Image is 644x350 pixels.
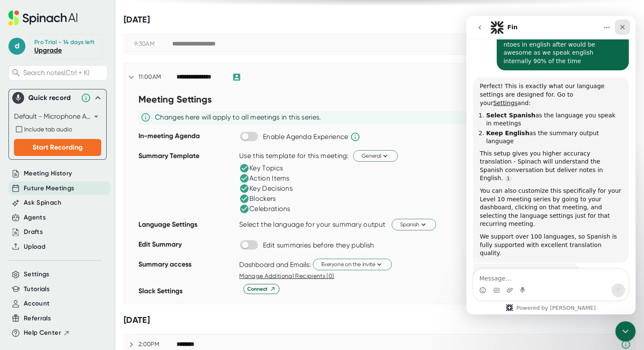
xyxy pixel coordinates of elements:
[621,339,631,350] svg: Spinach requires a video conference link.
[40,271,47,278] button: Upload attachment
[138,91,235,111] div: Meeting Settings
[350,132,360,142] svg: Spinach will help run the agenda and keep track of time
[138,257,235,284] div: Summary access
[138,149,235,217] div: Summary Template
[466,16,636,314] iframe: Intercom live chat
[124,315,636,325] div: [DATE]
[20,114,63,120] b: Keep English
[615,321,636,342] iframe: Intercom live chat
[239,183,293,194] div: Key Decisions
[24,242,45,252] button: Upload
[24,126,72,133] span: Include tab audio
[321,260,383,268] span: Everyone on the invite
[263,133,348,141] div: Enable Agenda Experience
[353,150,398,161] button: General
[247,285,276,293] span: Connect
[138,237,235,257] div: Edit Summary
[24,183,74,193] button: Future Meetings
[239,204,290,214] div: Celebrations
[239,152,349,160] div: Use this template for this meeting:
[7,61,163,246] div: Perfect! This is exactly what our language settings are designed for. Go to yourSettingsand:Selec...
[39,159,45,166] a: Source reference 9313438:
[34,39,94,46] div: Pro Trial - 14 days left
[243,284,279,294] button: Connect
[23,69,105,77] span: Search notes (Ctrl + K)
[24,213,46,222] button: Agents
[7,253,162,267] textarea: Message…
[239,261,311,269] div: Dashboard and Emails:
[239,163,283,173] div: Key Topics
[12,89,103,106] div: Quick record
[145,267,159,281] button: Send a message…
[138,284,235,304] div: Slack Settings
[138,217,235,237] div: Language Settings
[138,129,235,149] div: In-meeting Agenda
[13,271,20,278] button: Emoji picker
[28,94,77,102] div: Quick record
[8,38,25,55] span: d
[34,46,62,54] a: Upgrade
[14,171,156,212] div: You can also customize this specifically for your Level 10 meeting series by going to your dashbo...
[7,247,113,266] div: Did that answer your question?
[27,271,33,278] button: Gif picker
[7,61,163,247] div: Fin says…
[14,217,156,242] div: We support over 100 languages, so Spanish is fully supported with excellent translation quality.
[24,198,61,208] button: Ask Spinach
[263,241,374,250] div: Edit summaries before they publish
[362,152,390,160] span: General
[239,194,276,204] div: Blockers
[239,173,290,183] div: Action Items
[14,139,101,156] button: Start Recording
[14,133,156,167] div: This setup gives you higher accuracy translation - Spinach will understand the Spanish conversati...
[155,113,321,122] div: Changes here will apply to all meetings in this series.
[20,95,156,111] li: as the language you speak in meetings
[33,143,83,151] span: Start Recording
[24,328,70,338] button: Help Center
[54,271,61,278] button: Start recording
[239,272,334,279] span: Manage Additional Recipients (0)
[24,314,51,323] button: Referrals
[24,328,61,338] span: Help Center
[27,83,51,90] a: Settings
[239,272,334,281] button: Manage Additional Recipients (0)
[24,299,50,308] button: Account
[239,220,385,229] div: Select the language for your summary output
[20,96,69,103] b: Select Spanish
[134,40,172,48] div: 9:30AM
[20,113,156,129] li: as the summary output language
[24,269,50,279] button: Settings
[400,220,428,228] span: Spanish
[7,247,163,273] div: Fin says…
[24,169,72,178] button: Meeting History
[138,73,177,81] div: 11:00AM
[313,258,392,270] button: Everyone on the invite
[124,14,636,25] div: [DATE]
[24,227,43,237] button: Drafts
[392,219,436,230] button: Spanish
[14,110,101,123] div: Default - Microphone Array (Intel® Smart Sound Technology for Digital Microphones)
[138,341,177,348] div: 2:00PM
[24,284,50,294] button: Tutorials
[14,66,156,91] div: Perfect! This is exactly what our language settings are designed for. Go to your and:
